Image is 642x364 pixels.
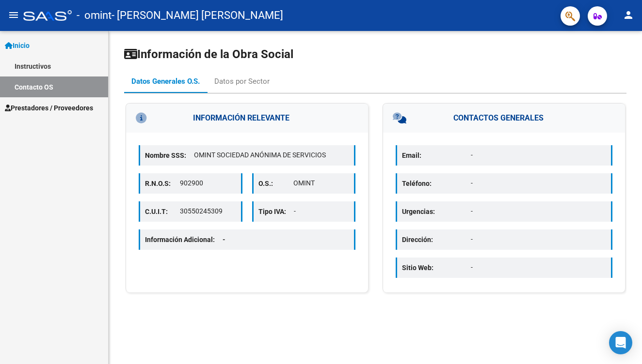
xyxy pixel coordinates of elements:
h3: INFORMACIÓN RELEVANTE [126,104,368,133]
p: - [471,234,606,244]
p: Nombre SSS: [145,150,194,161]
p: O.S.: [258,178,293,189]
h1: Información de la Obra Social [124,46,626,62]
p: R.N.O.S: [145,178,180,189]
p: Tipo IVA: [258,206,294,217]
p: C.U.I.T: [145,206,180,217]
p: Email: [402,150,471,161]
p: Sitio Web: [402,262,471,273]
p: OMINT SOCIEDAD ANÓNIMA DE SERVICIOS [194,150,349,160]
p: 902900 [180,178,236,188]
p: - [471,262,606,273]
span: - [PERSON_NAME] [PERSON_NAME] [112,5,283,26]
h3: CONTACTOS GENERALES [383,104,625,133]
span: - omint [77,5,112,26]
span: - [223,236,225,243]
span: Prestadores / Proveedores [5,103,93,113]
p: Dirección: [402,234,471,245]
mat-icon: person [623,9,634,21]
p: OMINT [293,178,349,188]
div: Datos Generales O.S. [131,76,200,87]
div: Datos por Sector [214,76,270,87]
p: - [471,206,606,216]
p: - [471,150,606,160]
mat-icon: menu [8,9,19,21]
div: Open Intercom Messenger [609,331,632,354]
p: Información Adicional: [145,234,233,245]
span: Inicio [5,40,30,51]
p: Urgencias: [402,206,471,217]
p: Teléfono: [402,178,471,189]
p: - [294,206,350,216]
p: - [471,178,606,188]
p: 30550245309 [180,206,236,216]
